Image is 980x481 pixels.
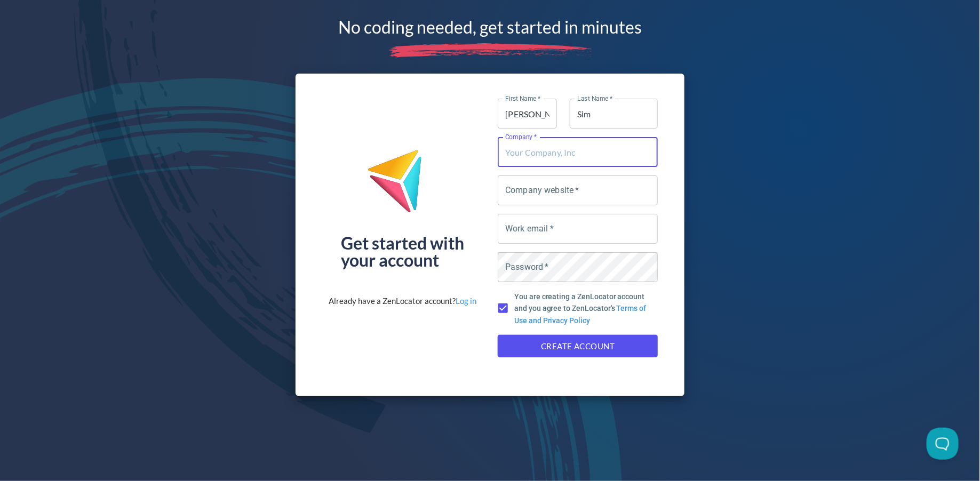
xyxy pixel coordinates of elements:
button: Create Account [498,335,658,357]
input: name@company.com [498,214,658,244]
img: ZenLocator [367,149,439,221]
input: Your Company, Inc [498,137,658,167]
div: No coding needed, get started in minutes [338,21,642,33]
a: Log in [456,296,476,306]
input: https://example.com [498,175,658,205]
iframe: Toggle Customer Support [927,428,959,460]
h6: You are creating a ZenLocator account and you agree to ZenLocator's [514,291,649,326]
a: Terms of Use and Privacy Policy [514,304,646,324]
span: Create Account [509,339,646,353]
div: Get started with your account [341,235,464,269]
div: Already have a ZenLocator account? [329,295,476,307]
